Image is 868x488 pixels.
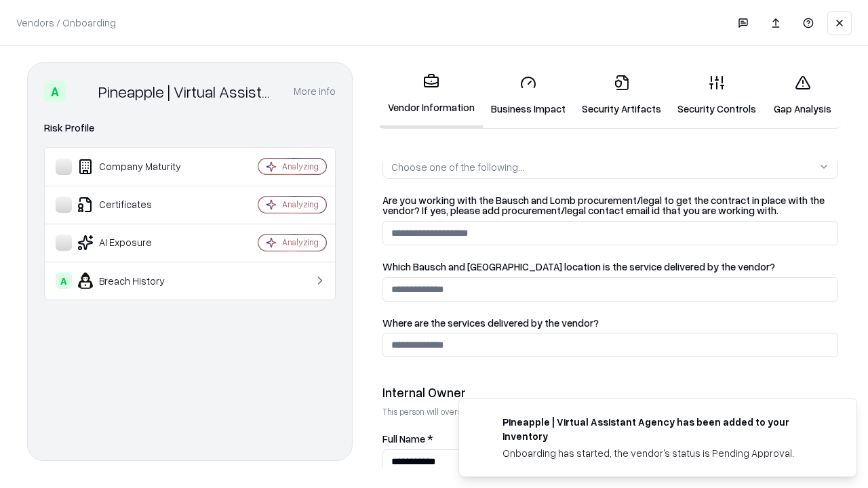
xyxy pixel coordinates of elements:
[502,446,824,460] div: Onboarding has started, the vendor's status is Pending Approval.
[382,155,838,179] button: Choose one of the following...
[16,16,116,30] p: Vendors / Onboarding
[502,415,824,443] div: Pineapple | Virtual Assistant Agency has been added to your inventory
[56,272,218,289] div: Breach History
[382,434,838,444] label: Full Name *
[294,79,336,104] button: More info
[669,64,764,127] a: Security Controls
[382,384,838,401] div: Internal Owner
[98,81,277,102] div: Pineapple | Virtual Assistant Agency
[56,235,218,251] div: AI Exposure
[56,159,218,175] div: Company Maturity
[282,237,319,248] div: Analyzing
[282,199,319,210] div: Analyzing
[380,62,483,128] a: Vendor Information
[382,406,838,418] p: This person will oversee the vendor relationship and coordinate any required assessments or appro...
[382,318,838,328] label: Where are the services delivered by the vendor?
[56,272,72,289] div: A
[71,81,93,102] img: Pineapple | Virtual Assistant Agency
[475,415,492,431] img: trypineapple.com
[391,160,524,174] div: Choose one of the following...
[56,197,218,213] div: Certificates
[282,161,319,172] div: Analyzing
[44,81,66,102] div: A
[574,64,669,127] a: Security Artifacts
[382,195,838,216] label: Are you working with the Bausch and Lomb procurement/legal to get the contract in place with the ...
[483,64,574,127] a: Business Impact
[382,262,838,272] label: Which Bausch and [GEOGRAPHIC_DATA] location is the service delivered by the vendor?
[764,64,841,127] a: Gap Analysis
[44,120,336,136] div: Risk Profile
